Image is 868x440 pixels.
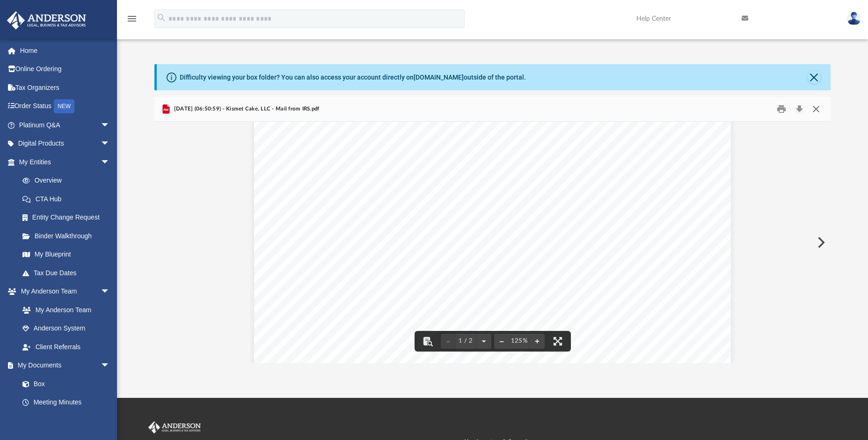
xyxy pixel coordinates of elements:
i: menu [126,13,138,24]
a: Order StatusNEW [7,97,124,116]
a: Home [7,41,124,60]
a: My Anderson Team [13,301,115,319]
button: Print [772,102,791,117]
a: Platinum Q&Aarrow_drop_down [7,116,124,134]
div: File preview [154,122,831,363]
a: Tax Organizers [7,78,124,97]
div: Document Viewer [154,122,831,363]
a: Online Ordering [7,60,124,79]
span: arrow_drop_down [101,282,119,301]
span: arrow_drop_down [101,153,119,172]
a: Entity Change Request [13,208,124,227]
a: Meeting Minutes [13,393,119,412]
div: Preview [154,97,831,363]
i: search [156,13,167,23]
button: Close [807,102,824,117]
button: Enter fullscreen [547,331,568,352]
button: Close [808,71,821,84]
span: 1 / 2 [456,338,476,344]
a: Anderson System [13,319,119,338]
a: Tax Due Dates [13,264,124,282]
button: 1 / 2 [456,331,476,352]
span: arrow_drop_down [101,356,119,375]
img: Anderson Advisors Platinum Portal [146,421,203,433]
a: [DOMAIN_NAME] [414,73,464,81]
button: Next File [810,229,831,256]
a: Binder Walkthrough [13,227,124,245]
button: Zoom in [530,331,545,352]
a: My Anderson Teamarrow_drop_down [7,282,119,301]
a: Digital Productsarrow_drop_down [7,134,124,153]
img: User Pic [847,12,861,25]
button: Zoom out [494,331,509,352]
a: My Documentsarrow_drop_down [7,356,119,375]
img: Anderson Advisors Platinum Portal [4,11,89,29]
div: Current zoom level [509,338,530,344]
a: Box [13,374,115,393]
a: CTA Hub [13,190,124,208]
a: My Entitiesarrow_drop_down [7,153,124,171]
span: arrow_drop_down [101,134,119,154]
span: [DATE] (06:50:59) - Kismet Cake, LLC - Mail from IRS.pdf [172,105,319,113]
button: Download [791,102,808,117]
a: Client Referrals [13,337,119,356]
button: Toggle findbar [417,331,438,352]
a: Overview [13,171,124,190]
a: menu [126,18,138,24]
div: NEW [54,99,74,113]
button: Next page [476,331,491,352]
div: Difficulty viewing your box folder? You can also access your account directly on outside of the p... [180,73,526,82]
span: arrow_drop_down [101,116,119,135]
a: My Blueprint [13,245,119,264]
